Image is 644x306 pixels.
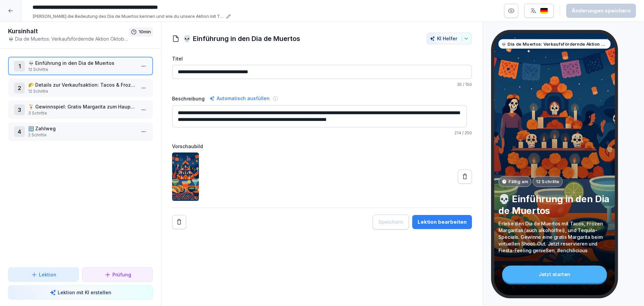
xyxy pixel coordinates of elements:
div: 1 [14,61,25,72]
p: 💀 Einführung in den Dia de Muertos [28,59,136,67]
div: 2 [14,83,25,93]
p: Fällig am [508,178,528,185]
p: 💀 Einführung in den Dia de Muertos [498,193,610,217]
button: Lektion bearbeiten [412,215,472,229]
button: Lektion mit KI erstellen [8,285,153,300]
h1: 💀 Einführung in den Dia de Muertos [183,34,300,44]
div: Automatisch ausfüllen [208,94,271,102]
p: / 250 [172,130,472,136]
div: 1💀 Einführung in den Dia de Muertos12 Schritte [8,57,153,75]
p: Erlebe den Dia de Muertos mit Tacos, Frozen Margaritas (auch alkoholfrei), und Tequila-Specials. ... [498,220,610,254]
span: 35 [457,82,462,87]
button: Lektion [8,267,79,282]
span: 214 [454,130,461,135]
p: 💀 Dia de Muertos: Verkaufsfördernde Aktion Oktober & November [8,35,129,42]
div: Lektion bearbeiten [418,218,467,226]
label: Titel [172,55,472,62]
label: Vorschaubild [172,143,472,150]
p: Lektion mit KI erstellen [58,289,111,296]
div: Änderungen speichern [572,7,631,14]
div: 4🔢 Zahlweg2 Schritte [8,122,153,141]
p: [PERSON_NAME] die Bedeutung des Dia de Muertos kennen und wie du unsere Aktion mit Tacos und [PER... [33,13,224,20]
div: Speichern [378,218,403,226]
p: 🔢 Zahlweg [28,125,136,132]
p: 3 Schritte [28,110,136,116]
label: Beschreibung [172,95,205,102]
button: Speichern [373,215,409,229]
p: Prüfung [112,271,131,278]
p: 12 Schritte [28,88,136,94]
p: 🍹 Gewinnspiel: Gratis Margarita zum Hauptgericht [28,103,136,110]
p: 2 Schritte [28,132,136,138]
div: Jetzt starten [502,266,607,283]
p: / 150 [172,82,472,88]
p: 12 Schritte [536,178,559,185]
p: 10 min [139,29,151,35]
div: 4 [14,126,25,137]
img: de.svg [540,8,548,14]
div: 3 [14,104,25,115]
button: Prüfung [82,267,153,282]
button: KI Helfer [427,33,472,44]
h1: Kursinhalt [8,27,129,35]
p: 💀 Dia de Muertos: Verkaufsfördernde Aktion Oktober & November [501,41,608,47]
p: 12 Schritte [28,67,136,73]
button: Änderungen speichern [566,4,636,18]
div: 2🌮 Details zur Verkaufsaktion: Tacos & Frozen Margaritas12 Schritte [8,79,153,97]
div: KI Helfer [430,36,469,41]
div: 3🍹 Gewinnspiel: Gratis Margarita zum Hauptgericht3 Schritte [8,100,153,119]
img: m2ws974latxfpvkkfe9343hz.png [172,152,199,201]
p: Lektion [39,271,56,278]
p: 🌮 Details zur Verkaufsaktion: Tacos & Frozen Margaritas [28,81,136,88]
button: Remove [172,215,186,229]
